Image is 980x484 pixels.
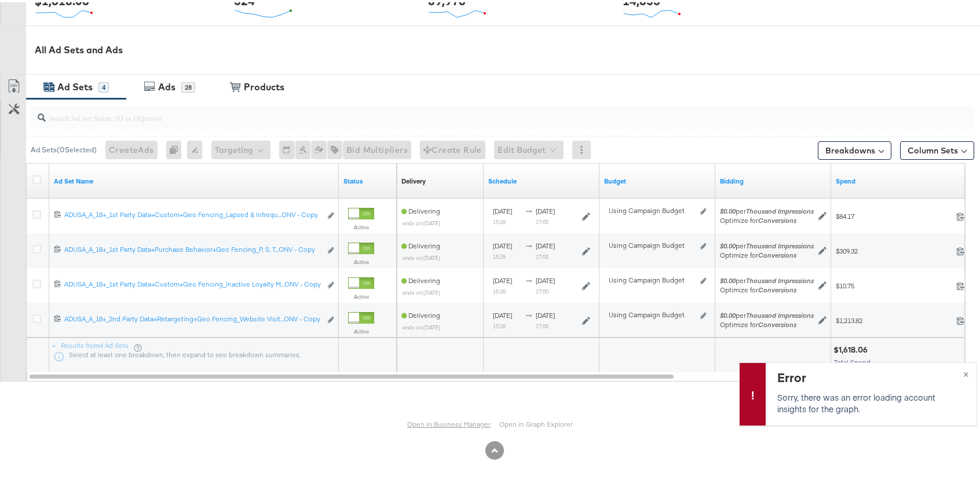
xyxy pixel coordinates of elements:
div: ADUSA_A_18+_2nd Party Data+Retargeting+Geo Fencing_Website Visit...ONV - Copy [64,312,321,321]
span: $309.32 [836,244,952,253]
button: × [955,361,977,382]
em: $0.00 [720,309,736,317]
em: Conversions [758,283,796,292]
div: Ads [158,78,175,91]
label: Active [348,291,374,298]
div: Optimize for [720,214,814,223]
span: per [720,239,814,248]
sub: 15:28 [493,285,506,292]
label: Active [348,256,374,263]
span: Delivering [401,274,440,283]
div: Delivery [401,174,426,184]
sub: 17:00 [536,216,548,223]
label: Active [348,221,374,229]
div: Using Campaign Budget [609,204,697,213]
span: per [720,274,814,283]
span: Delivering [401,309,440,317]
div: Optimize for [720,318,814,327]
span: [DATE] [536,274,555,283]
sub: ends on [DATE] [403,287,440,294]
sub: ends on [DATE] [403,252,440,259]
span: [DATE] [493,309,512,317]
em: Conversions [758,318,796,327]
span: Delivering [401,239,440,248]
span: × [963,364,968,377]
button: Breakdowns [818,139,891,157]
sub: 17:00 [536,251,548,258]
div: 28 [181,80,195,90]
button: Column Sets [900,139,974,157]
div: Error [777,366,962,383]
div: ADUSA_A_18+_1st Party Data+Custom+Geo Fencing_Lapsed & Infrequ...ONV - Copy [64,208,321,217]
label: Active [348,325,374,333]
span: per [720,309,814,317]
span: [DATE] [536,309,555,317]
em: $0.00 [720,239,736,248]
span: [DATE] [536,239,555,248]
div: Products [244,78,284,91]
a: ADUSA_A_18+_2nd Party Data+Retargeting+Geo Fencing_Website Visit...ONV - Copy [64,312,321,324]
span: [DATE] [493,204,512,213]
sub: 15:28 [493,216,506,223]
span: [DATE] [493,274,512,283]
input: Search Ad Set Name, ID or Objective [46,100,888,122]
span: $84.17 [836,210,952,218]
div: 0 [166,138,187,157]
span: Delivering [401,204,440,213]
a: Your Ad Set name. [54,174,334,184]
div: Ad Sets ( 0 Selected) [31,142,97,153]
span: [DATE] [536,204,555,213]
a: Shows the current state of your Ad Set. [343,174,392,184]
span: $1,213.82 [836,314,952,322]
span: Total Spend [834,355,871,364]
span: per [720,204,814,213]
p: Sorry, there was an error loading account insights for the graph. [777,389,962,412]
div: Optimize for [720,248,814,258]
div: Ad Sets [57,78,93,91]
a: ADUSA_A_18+_1st Party Data+Custom+Geo Fencing_Inactive Loyalty M...ONV - Copy [64,277,321,289]
sub: ends on [DATE] [403,321,440,328]
div: ADUSA_A_18+_1st Party Data+Purchase Behavior+Geo Fencing_P, S, T...ONV - Copy [64,243,321,252]
div: $1,618.06 [833,342,871,353]
em: Thousand Impressions [746,204,814,213]
em: $0.00 [720,274,736,283]
a: Shows the current budget of Ad Set. [604,174,711,184]
a: Reflects the ability of your Ad Set to achieve delivery based on ad states, schedule and budget. [401,174,426,184]
sub: 15:28 [493,251,506,258]
a: The total amount spent to date. [836,174,977,184]
div: Using Campaign Budget [609,239,697,248]
sub: ends on [DATE] [403,217,440,224]
div: Using Campaign Budget [609,273,697,283]
div: ADUSA_A_18+_1st Party Data+Custom+Geo Fencing_Inactive Loyalty M...ONV - Copy [64,277,321,287]
a: Shows when your Ad Set is scheduled to deliver. [488,174,595,184]
div: Optimize for [720,283,814,292]
span: $10.75 [836,279,952,288]
em: Thousand Impressions [746,274,814,283]
div: 4 [98,80,109,90]
a: Open in Business Manager [407,417,491,426]
a: Shows your bid and optimisation settings for this Ad Set. [720,174,827,184]
em: $0.00 [720,204,736,213]
a: ADUSA_A_18+_1st Party Data+Purchase Behavior+Geo Fencing_P, S, T...ONV - Copy [64,243,321,255]
em: Thousand Impressions [746,239,814,248]
sub: 15:28 [493,320,506,327]
span: [DATE] [493,239,512,248]
em: Conversions [758,214,796,222]
sub: 17:00 [536,320,548,327]
em: Thousand Impressions [746,309,814,317]
a: ADUSA_A_18+_1st Party Data+Custom+Geo Fencing_Lapsed & Infrequ...ONV - Copy [64,208,321,220]
sub: 17:00 [536,285,548,292]
div: Using Campaign Budget [609,308,697,317]
a: Open in Graph Explorer [499,417,573,426]
em: Conversions [758,248,796,257]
